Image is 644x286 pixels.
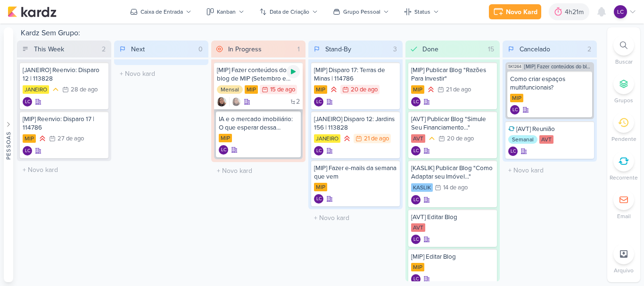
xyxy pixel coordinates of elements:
[229,97,241,106] div: Colaboradores: Sharlene Khoury
[314,134,340,143] div: JANEIRO
[8,6,57,17] img: kardz.app
[296,98,300,105] span: 2
[314,146,323,155] div: Criador(a): Laís Costa
[510,105,520,114] div: Criador(a): Laís Costa
[314,164,397,181] div: [MIP] Fazer e-mails da semana que vem
[23,66,106,83] div: [JANEIRO] Reenvio: Disparo 12 | 113828
[231,97,241,106] img: Sharlene Khoury
[23,146,32,155] div: Laís Costa
[508,147,518,156] div: Laís Costa
[4,27,13,282] button: Pessoas
[98,44,109,54] div: 2
[508,147,518,156] div: Criador(a): Laís Costa
[411,213,494,221] div: [AVT] Editar Blog
[611,135,636,143] p: Pendente
[71,87,98,93] div: 28 de ago
[314,183,327,191] div: MIP
[411,253,494,261] div: [MIP] Editar Blog
[614,96,633,105] p: Grupos
[314,115,397,132] div: [JANEIRO] Disparo 12: Jardins 156 | 113828
[614,266,634,275] p: Arquivo
[411,195,421,204] div: Criador(a): Laís Costa
[389,44,401,54] div: 3
[316,197,322,202] p: LC
[294,44,304,54] div: 1
[411,85,424,94] div: MIP
[610,173,638,182] p: Recorrente
[38,134,47,143] div: Prioridade Alta
[19,163,109,177] input: + Novo kard
[270,87,295,93] div: 15 de ago
[314,194,323,204] div: Criador(a): Laís Costa
[58,136,84,142] div: 27 de ago
[23,115,106,132] div: [MIP] Reenvio: Disparo 17 | 114786
[314,85,327,94] div: MIP
[510,94,523,102] div: MIP
[4,131,13,159] div: Pessoas
[23,85,49,94] div: JANEIRO
[314,97,323,106] div: Laís Costa
[23,146,32,155] div: Criador(a): Laís Costa
[489,4,541,19] button: Novo Kard
[504,163,595,177] input: + Novo kard
[316,149,322,154] p: LC
[314,146,323,155] div: Laís Costa
[511,149,516,154] p: LC
[411,223,425,232] div: AVT
[411,97,421,106] div: Laís Costa
[508,125,591,133] div: [AVT] Reunião
[314,66,397,83] div: [MIP] Disparo 17: Terras de Minas | 114786
[25,149,30,154] p: LC
[364,136,389,142] div: 21 de ago
[245,85,258,94] div: MIP
[446,87,471,93] div: 21 de ago
[221,148,226,153] p: LC
[25,100,30,105] p: LC
[23,97,32,106] div: Laís Costa
[427,134,437,143] div: Prioridade Média
[411,146,421,155] div: Criador(a): Laís Costa
[17,27,603,41] div: Kardz Sem Grupo:
[411,235,421,244] div: Laís Costa
[213,164,304,178] input: + Novo kard
[217,97,226,106] div: Criador(a): Sharlene Khoury
[314,194,323,204] div: Laís Costa
[614,5,627,18] div: Laís Costa
[411,164,494,181] div: [KASLIK] Publicar Blog "Como Adaptar seu Imóvel..."
[314,97,323,106] div: Criador(a): Laís Costa
[411,274,421,284] div: Laís Costa
[617,8,624,16] p: LC
[411,97,421,106] div: Criador(a): Laís Costa
[310,211,401,225] input: + Novo kard
[411,235,421,244] div: Criador(a): Laís Costa
[484,44,498,54] div: 15
[217,66,300,83] div: [MIP] Fazer conteúdos do blog de MIP (Setembro e Outubro)
[617,212,631,221] p: Email
[351,87,378,93] div: 20 de ago
[584,44,595,54] div: 2
[316,100,322,105] p: LC
[413,198,419,203] p: LC
[217,97,226,106] img: Sharlene Khoury
[219,145,228,155] div: Criador(a): Laís Costa
[287,65,300,78] div: Ligar relógio
[23,134,36,143] div: MIP
[411,274,421,284] div: Criador(a): Laís Costa
[615,57,633,66] p: Buscar
[411,183,433,192] div: KASLIK
[512,108,518,113] p: LC
[508,135,537,144] div: Semanal
[411,146,421,155] div: Laís Costa
[411,263,424,271] div: MIP
[539,135,553,144] div: AVT
[413,237,419,242] p: LC
[565,7,586,17] div: 4h21m
[51,85,60,94] div: Prioridade Média
[443,185,468,191] div: 14 de ago
[342,134,352,143] div: Prioridade Alta
[413,100,419,105] p: LC
[510,105,520,114] div: Laís Costa
[195,44,206,54] div: 0
[329,85,339,94] div: Prioridade Alta
[217,85,243,94] div: Mensal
